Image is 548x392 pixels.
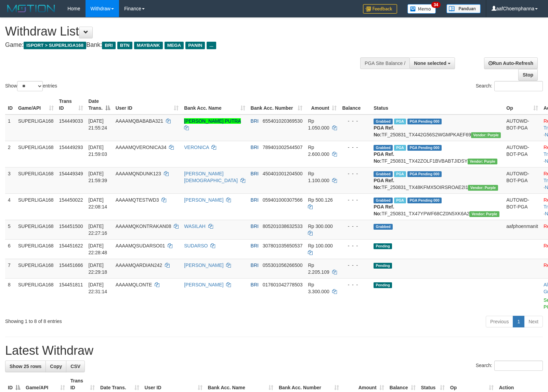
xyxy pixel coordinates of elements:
td: AUTOWD-BOT-PGA [504,141,541,167]
a: Stop [518,69,538,81]
span: PGA Pending [407,171,442,177]
a: SUDARSO [184,243,208,248]
td: AUTOWD-BOT-PGA [504,167,541,193]
img: Feedback.jpg [363,4,397,14]
div: - - - [342,118,368,124]
span: Grabbed [374,224,393,230]
div: PGA Site Balance / [360,57,409,69]
th: Op: activate to sort column ascending [504,95,541,114]
div: - - - [342,170,368,177]
td: SUPERLIGA168 [15,141,56,167]
span: [DATE] 21:55:24 [89,118,107,131]
div: - - - [342,144,368,151]
td: TF_250831_TX47YPWF68CZ0N5XK6A2 [371,193,504,220]
span: BRI [251,171,259,176]
span: Copy 805201038632533 to clipboard [263,224,303,229]
b: PGA Ref. No: [374,151,394,164]
th: Status [371,95,504,114]
td: SUPERLIGA168 [15,259,56,278]
span: BRI [251,145,259,150]
td: TF_250831_TX48KFMX5OIRSROAE2I1 [371,167,504,193]
span: Rp 1.050.000 [308,118,329,131]
a: [PERSON_NAME][DEMOGRAPHIC_DATA] [184,171,238,183]
span: AAAAMQKONTRAKAN08 [116,224,171,229]
a: Copy [45,361,66,372]
span: Vendor URL: https://trx4.1velocity.biz [469,211,499,217]
span: Marked by aafheankoy [394,119,406,124]
span: Marked by aafheankoy [394,145,406,151]
span: 154450022 [59,197,83,203]
span: Copy 450401001204500 to clipboard [263,171,303,176]
span: PGA Pending [407,145,442,151]
img: MOTION_logo.png [5,3,57,14]
b: PGA Ref. No: [374,125,394,137]
span: [DATE] 22:29:18 [89,262,107,275]
h1: Withdraw List [5,25,358,38]
span: Rp 3.300.000 [308,282,329,294]
div: - - - [342,262,368,269]
th: User ID: activate to sort column ascending [113,95,181,114]
span: AAAAMQVERONICA34 [116,145,167,150]
span: Rp 2.600.000 [308,145,329,157]
span: PGA Pending [407,198,442,203]
td: SUPERLIGA168 [15,193,56,220]
a: Previous [486,316,513,327]
span: None selected [414,60,446,66]
span: AAAAMQLONTE [116,282,152,287]
th: Game/API: activate to sort column ascending [15,95,56,114]
span: 154451500 [59,224,83,229]
span: Rp 1.100.000 [308,171,329,183]
span: Rp 2.205.109 [308,262,329,275]
a: [PERSON_NAME] [184,282,223,287]
span: Pending [374,243,392,249]
a: CSV [66,361,85,372]
span: 154449293 [59,145,83,150]
span: BRI [251,224,259,229]
img: panduan.png [446,4,481,13]
div: - - - [342,223,368,230]
td: 1 [5,114,15,141]
th: Amount: activate to sort column ascending [305,95,339,114]
span: AAAAMQARDIAN242 [116,262,162,268]
span: Rp 100.000 [308,243,332,248]
td: TF_250831_TX42ZOLF1BVBABTJIDSY [371,141,504,167]
th: Bank Acc. Name: activate to sort column ascending [181,95,248,114]
a: [PERSON_NAME] PUTRA [184,118,241,124]
span: BRI [102,42,115,49]
b: PGA Ref. No: [374,204,394,216]
span: Rp 500.126 [308,197,332,203]
td: 4 [5,193,15,220]
span: [DATE] 22:08:14 [89,197,107,209]
span: MEGA [165,42,184,49]
span: Show 25 rows [10,364,41,369]
span: AAAAMQTESTWD3 [116,197,159,203]
span: Rp 300.000 [308,224,332,229]
span: 154451666 [59,262,83,268]
span: BRI [251,197,259,203]
span: Copy 655401020369530 to clipboard [263,118,303,124]
button: None selected [409,57,455,69]
td: SUPERLIGA168 [15,114,56,141]
div: - - - [342,242,368,249]
input: Search: [494,361,543,371]
th: ID [5,95,15,114]
span: Vendor URL: https://trx4.1velocity.biz [468,185,498,191]
span: Vendor URL: https://trx4.1velocity.biz [471,132,501,138]
td: TF_250831_TX442G56S2WGMPKAEF69 [371,114,504,141]
span: [DATE] 21:59:03 [89,145,107,157]
span: 154451622 [59,243,83,248]
th: Bank Acc. Number: activate to sort column ascending [248,95,305,114]
span: Pending [374,263,392,269]
a: Next [524,316,543,327]
span: [DATE] 22:28:48 [89,243,107,255]
label: Show entries [5,81,57,91]
td: AUTOWD-BOT-PGA [504,114,541,141]
span: BTN [117,42,132,49]
a: VERONICA [184,145,209,150]
span: Pending [374,282,392,288]
a: [PERSON_NAME] [184,262,223,268]
span: Grabbed [374,145,393,151]
span: BRI [251,118,259,124]
span: PGA Pending [407,119,442,124]
select: Showentries [17,81,43,91]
